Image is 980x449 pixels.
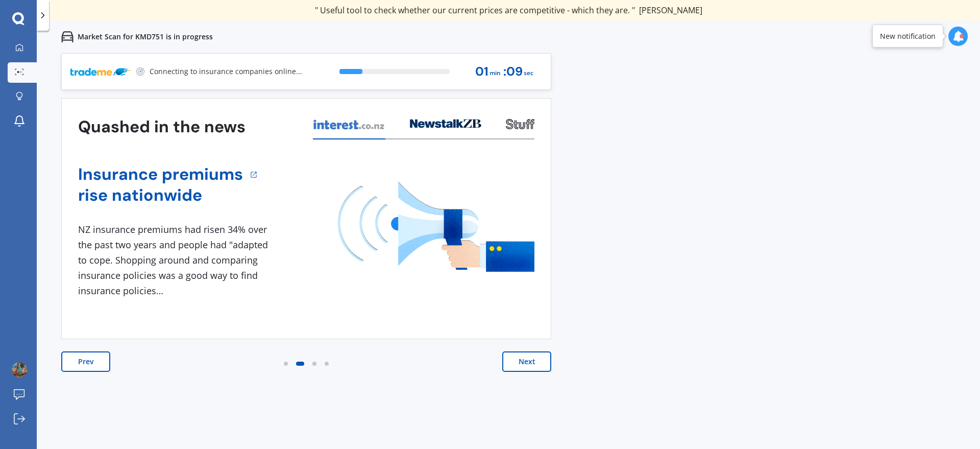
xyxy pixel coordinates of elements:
[503,65,523,79] span: : 09
[78,222,272,298] div: NZ insurance premiums had risen 34% over the past two years and people had "adapted to cope. Shop...
[475,65,488,79] span: 01
[78,32,213,42] p: Market Scan for KMD751 is in progress
[338,181,534,272] img: media image
[61,351,110,372] button: Prev
[489,66,501,80] span: min
[150,66,302,77] p: Connecting to insurance companies online...
[61,31,73,43] img: car.f15378c7a67c060ca3f3.svg
[502,351,551,372] button: Next
[12,362,27,377] img: ACg8ocLUelASzPIysTI-F4B9vf5IlqZlPBj-cCSOMuYYTXBWkV6hlULSzw=s96-c
[524,66,533,80] span: sec
[78,116,246,137] h3: Quashed in the news
[880,31,936,41] div: New notification
[78,164,243,185] a: Insurance premiums
[78,185,243,206] a: rise nationwide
